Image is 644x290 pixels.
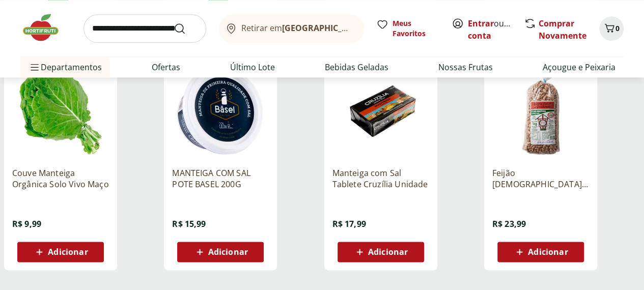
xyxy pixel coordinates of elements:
[218,14,364,43] button: Retirar em[GEOGRAPHIC_DATA]/[GEOGRAPHIC_DATA]
[332,218,366,229] span: R$ 17,99
[48,248,88,256] span: Adicionar
[20,12,71,43] img: Hortifruti
[599,16,624,41] button: Carrinho
[468,18,494,29] a: Entrar
[376,18,439,39] a: Meus Favoritos
[615,23,620,33] span: 0
[368,248,408,256] span: Adicionar
[468,17,513,42] span: ou
[83,14,206,43] input: search
[12,218,41,229] span: R$ 9,99
[492,63,589,159] img: Feijão Manteiga Alemão 1Kg
[325,61,388,73] a: Bebidas Geladas
[492,218,526,229] span: R$ 23,99
[438,61,493,73] a: Nossas Frutas
[17,242,104,262] button: Adicionar
[539,18,586,41] a: Comprar Novamente
[543,61,615,73] a: Açougue e Peixaria
[332,167,429,190] a: Manteiga com Sal Tablete Cruzília Unidade
[12,63,109,159] img: Couve Manteiga Orgânica Solo Vivo Maço
[492,167,589,190] a: Feijão [DEMOGRAPHIC_DATA] Alemão 1Kg
[29,55,41,79] button: Menu
[468,18,524,41] a: Criar conta
[393,18,439,39] span: Meus Favoritos
[528,248,568,256] span: Adicionar
[172,167,269,190] a: MANTEIGA COM SAL POTE BASEL 200G
[338,242,424,262] button: Adicionar
[208,248,248,256] span: Adicionar
[12,167,109,190] a: Couve Manteiga Orgânica Solo Vivo Maço
[174,22,198,35] button: Submit Search
[29,55,102,79] span: Departamentos
[177,242,264,262] button: Adicionar
[332,63,429,159] img: Manteiga com Sal Tablete Cruzília Unidade
[230,61,275,73] a: Último Lote
[497,242,584,262] button: Adicionar
[241,23,354,33] span: Retirar em
[172,63,269,159] img: MANTEIGA COM SAL POTE BASEL 200G
[172,218,206,229] span: R$ 15,99
[282,22,454,34] b: [GEOGRAPHIC_DATA]/[GEOGRAPHIC_DATA]
[152,61,180,73] a: Ofertas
